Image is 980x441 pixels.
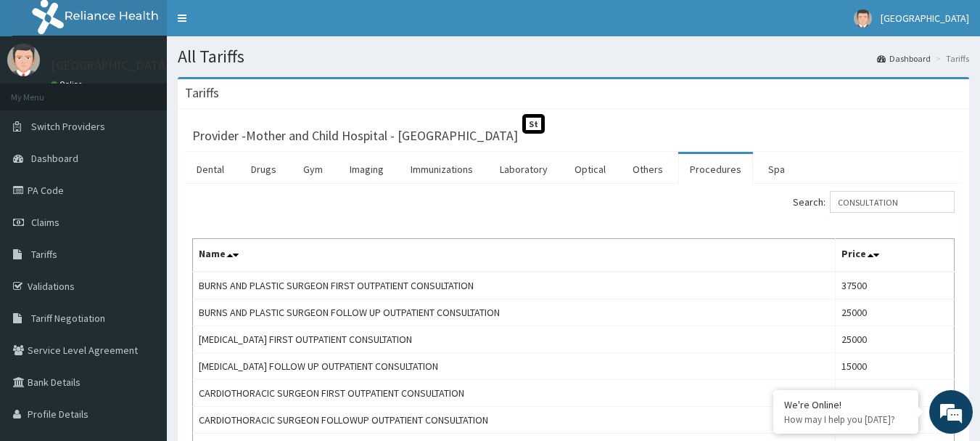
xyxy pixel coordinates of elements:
div: We're Online! [784,398,907,411]
td: CARDIOTHORACIC SURGEON FIRST OUTPATIENT CONSULTATION [193,380,836,407]
h1: All Tariffs [178,47,969,66]
a: Spa [757,154,796,185]
input: Search: [830,191,955,213]
a: Online [51,79,86,89]
td: 25000 [836,326,955,353]
span: St [522,114,545,134]
td: 37500 [836,272,955,299]
span: Claims [31,216,59,229]
td: [MEDICAL_DATA] FIRST OUTPATIENT CONSULTATION [193,326,836,353]
a: Dental [185,154,236,185]
a: Others [621,154,675,185]
h3: Tariffs [185,86,219,100]
label: Search: [793,191,955,213]
span: Dashboard [31,152,78,165]
span: Switch Providers [31,120,105,133]
a: Imaging [338,154,395,185]
td: CARDIOTHORACIC SURGEON FOLLOWUP OUTPATIENT CONSULTATION [193,407,836,434]
img: User Image [854,9,872,28]
span: Tariff Negotiation [31,312,105,325]
a: Immunizations [399,154,485,185]
li: Tariffs [932,52,969,65]
span: Tariffs [31,248,57,261]
a: Laboratory [488,154,559,185]
a: Procedures [678,154,753,185]
td: BURNS AND PLASTIC SURGEON FIRST OUTPATIENT CONSULTATION [193,272,836,299]
td: [MEDICAL_DATA] FOLLOW UP OUTPATIENT CONSULTATION [193,353,836,380]
span: [GEOGRAPHIC_DATA] [881,12,969,25]
a: Optical [563,154,617,185]
p: How may I help you today? [784,413,907,426]
th: Price [836,239,955,272]
th: Name [193,239,836,272]
td: 25000 [836,299,955,326]
td: BURNS AND PLASTIC SURGEON FOLLOW UP OUTPATIENT CONSULTATION [193,299,836,326]
a: Drugs [239,154,288,185]
a: Gym [292,154,334,185]
p: [GEOGRAPHIC_DATA] [51,59,170,72]
h3: Provider - Mother and Child Hospital - [GEOGRAPHIC_DATA] [192,129,518,142]
td: 50000 [836,380,955,407]
img: User Image [7,44,40,76]
td: 15000 [836,353,955,380]
a: Dashboard [877,52,931,65]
